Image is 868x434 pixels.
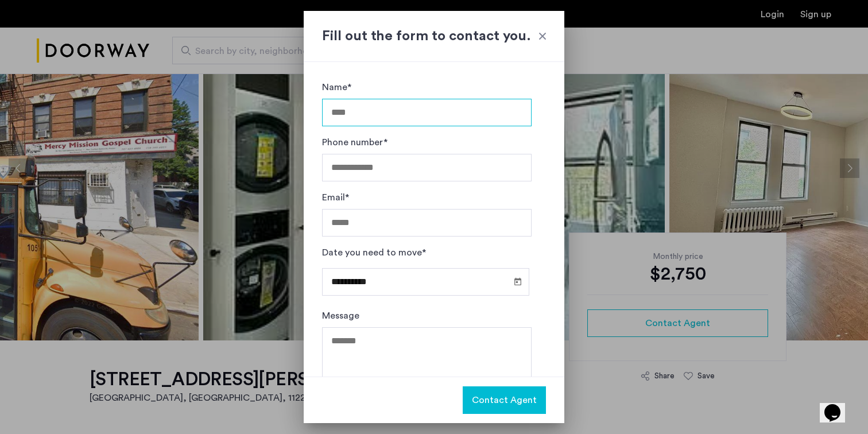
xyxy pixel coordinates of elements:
[820,388,857,423] iframe: chat widget
[322,191,349,204] label: Email*
[322,135,387,149] label: Phone number*
[322,26,546,46] h2: Fill out the form to contact you.
[322,80,351,94] label: Name*
[511,274,525,288] button: Open calendar
[322,246,426,259] label: Date you need to move*
[472,393,537,407] span: Contact Agent
[322,309,359,323] label: Message
[463,386,546,414] button: button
